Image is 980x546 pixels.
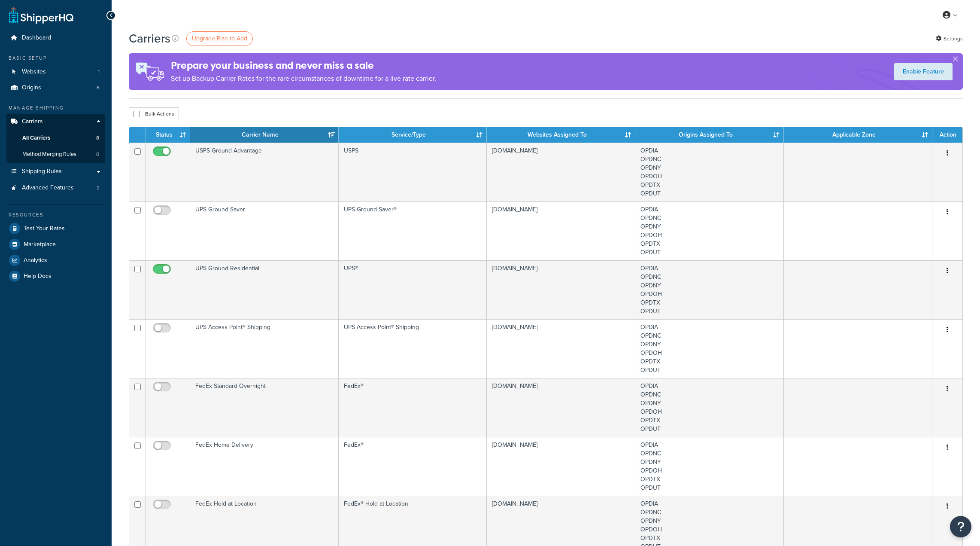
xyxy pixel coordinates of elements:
[339,378,487,437] td: FedEx®
[6,114,105,163] li: Carriers
[487,201,635,260] td: [DOMAIN_NAME]
[22,84,41,92] span: Origins
[6,146,105,162] li: Method Merging Rules
[487,437,635,496] td: [DOMAIN_NAME]
[635,143,784,201] td: OPDIA OPDNC OPDNY OPDOH OPDTX OPDUT
[487,260,635,319] td: [DOMAIN_NAME]
[96,151,99,158] span: 0
[6,64,105,80] li: Websites
[190,319,339,378] td: UPS Access Point® Shipping
[6,164,105,180] a: Shipping Rules
[129,53,171,90] img: ad-rules-rateshop-fe6ec290ccb7230408bd80ed9643f0289d75e0ffd9eb532fc0e269fcd187b520.png
[6,104,105,112] div: Manage Shipping
[6,80,105,96] li: Origins
[6,268,105,284] a: Help Docs
[22,68,46,76] span: Websites
[9,6,73,24] a: ShipperHQ Home
[22,184,74,192] span: Advanced Features
[6,130,105,146] li: All Carriers
[339,260,487,319] td: UPS®
[192,34,247,43] span: Upgrade Plan to Add
[784,127,932,143] th: Applicable Zone: activate to sort column ascending
[635,378,784,437] td: OPDIA OPDNC OPDNY OPDOH OPDTX OPDUT
[635,201,784,260] td: OPDIA OPDNC OPDNY OPDOH OPDTX OPDUT
[6,146,105,162] a: Method Merging Rules 0
[635,127,784,143] th: Origins Assigned To: activate to sort column ascending
[190,201,339,260] td: UPS Ground Saver
[894,63,953,80] a: Enable Feature
[6,237,105,252] a: Marketplace
[339,127,487,143] th: Service/Type: activate to sort column ascending
[487,319,635,378] td: [DOMAIN_NAME]
[98,68,100,76] span: 1
[6,114,105,130] a: Carriers
[129,30,170,47] h1: Carriers
[186,31,253,46] a: Upgrade Plan to Add
[635,260,784,319] td: OPDIA OPDNC OPDNY OPDOH OPDTX OPDUT
[146,127,190,143] th: Status: activate to sort column ascending
[6,80,105,96] a: Origins 6
[635,437,784,496] td: OPDIA OPDNC OPDNY OPDOH OPDTX OPDUT
[6,55,105,62] div: Basic Setup
[6,180,105,196] a: Advanced Features 2
[22,118,43,125] span: Carriers
[339,201,487,260] td: UPS Ground Saver®
[932,127,962,143] th: Action
[936,33,963,45] a: Settings
[190,437,339,496] td: FedEx Home Delivery
[24,225,65,232] span: Test Your Rates
[96,134,99,142] span: 8
[487,127,635,143] th: Websites Assigned To: activate to sort column ascending
[22,34,51,42] span: Dashboard
[97,184,100,192] span: 2
[22,168,62,175] span: Shipping Rules
[339,437,487,496] td: FedEx®
[190,378,339,437] td: FedEx Standard Overnight
[950,516,971,537] button: Open Resource Center
[171,73,436,85] p: Set up Backup Carrier Rates for the rare circumstances of downtime for a live rate carrier.
[24,273,52,280] span: Help Docs
[24,241,56,248] span: Marketplace
[487,378,635,437] td: [DOMAIN_NAME]
[171,58,436,73] h4: Prepare your business and never miss a sale
[190,260,339,319] td: UPS Ground Residential
[6,30,105,46] a: Dashboard
[129,107,179,120] button: Bulk Actions
[6,253,105,268] a: Analytics
[6,180,105,196] li: Advanced Features
[6,130,105,146] a: All Carriers 8
[6,221,105,236] a: Test Your Rates
[6,211,105,219] div: Resources
[339,319,487,378] td: UPS Access Point® Shipping
[24,257,47,264] span: Analytics
[97,84,100,92] span: 6
[190,127,339,143] th: Carrier Name: activate to sort column ascending
[190,143,339,201] td: USPS Ground Advantage
[339,143,487,201] td: USPS
[6,64,105,80] a: Websites 1
[487,143,635,201] td: [DOMAIN_NAME]
[635,319,784,378] td: OPDIA OPDNC OPDNY OPDOH OPDTX OPDUT
[22,151,76,158] span: Method Merging Rules
[22,134,50,142] span: All Carriers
